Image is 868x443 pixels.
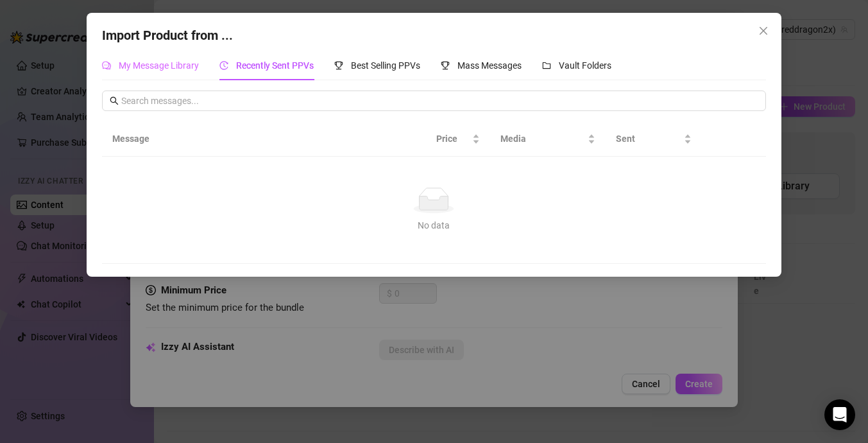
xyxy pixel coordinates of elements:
[490,121,606,157] th: Media
[119,60,199,71] span: My Message Library
[102,61,111,70] span: comment
[441,61,450,70] span: trophy
[606,121,702,157] th: Sent
[758,26,769,36] span: close
[753,21,774,41] button: Close
[436,132,470,146] span: Price
[219,61,228,70] span: history
[426,121,490,157] th: Price
[334,61,343,70] span: trophy
[110,96,119,105] span: search
[102,121,425,157] th: Message
[559,60,611,71] span: Vault Folders
[542,61,551,70] span: folder
[500,132,585,146] span: Media
[616,132,681,146] span: Sent
[117,218,750,232] div: No data
[102,28,233,43] span: Import Product from ...
[236,60,314,71] span: Recently Sent PPVs
[753,26,774,36] span: Close
[121,94,758,108] input: Search messages...
[351,60,420,71] span: Best Selling PPVs
[457,60,522,71] span: Mass Messages
[824,399,855,430] div: Open Intercom Messenger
